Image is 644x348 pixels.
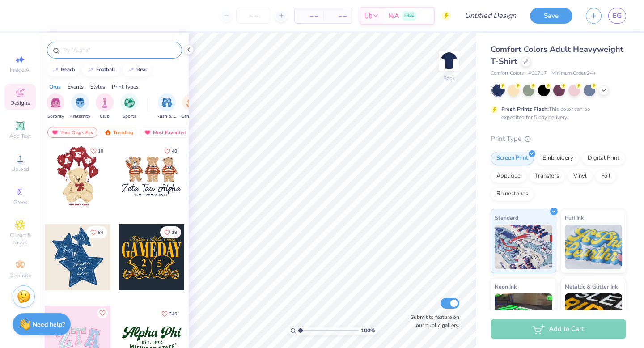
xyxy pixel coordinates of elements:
img: trend_line.gif [127,67,135,72]
span: Game Day [181,113,202,120]
div: Print Type [491,134,626,144]
span: – – [300,11,318,21]
span: Add Text [9,132,31,140]
span: FREE [404,13,414,19]
button: filter button [181,93,202,120]
span: 84 [98,230,103,235]
img: most_fav.gif [144,129,151,136]
input: Untitled Design [458,7,523,25]
button: Like [160,226,181,238]
div: This color can be expedited for 5 day delivery. [501,105,611,121]
span: Neon Ink [495,282,517,291]
div: Rhinestones [491,187,534,201]
span: Fraternity [70,113,90,120]
img: Metallic & Glitter Ink [565,293,623,338]
img: Fraternity Image [75,98,85,108]
div: Applique [491,170,526,183]
span: Comfort Colors [491,70,524,77]
span: Clipart & logos [4,232,36,246]
span: EG [613,11,622,21]
input: Try "Alpha" [62,46,176,55]
button: filter button [47,93,64,120]
div: football [96,67,115,72]
div: filter for Rush & Bid [157,93,177,120]
img: Rush & Bid Image [162,98,172,108]
div: Trending [100,127,137,138]
button: bear [123,63,151,76]
span: Sorority [47,113,64,120]
div: Orgs [49,83,61,91]
span: 40 [172,149,177,153]
span: Comfort Colors Adult Heavyweight T-Shirt [491,44,623,67]
div: Foil [595,170,616,183]
button: Like [160,145,181,157]
div: filter for Sports [120,93,138,120]
span: 10 [98,149,103,153]
div: Vinyl [568,170,593,183]
button: filter button [96,93,114,120]
span: Designs [10,99,30,106]
strong: Need help? [33,320,65,329]
div: filter for Club [96,93,114,120]
button: football [82,63,119,76]
span: # C1717 [528,70,547,77]
div: filter for Sorority [47,93,64,120]
div: Screen Print [491,152,534,165]
div: Your Org's Fav [47,127,97,138]
span: Decorate [9,272,31,279]
div: Print Types [112,83,139,91]
button: Like [86,145,107,157]
a: EG [608,8,626,24]
img: Sports Image [124,98,135,108]
div: Styles [90,83,105,91]
span: Puff Ink [565,213,584,222]
span: N/A [388,11,399,21]
img: Game Day Image [186,98,197,108]
img: most_fav.gif [51,129,59,136]
span: Image AI [10,66,31,73]
span: Rush & Bid [157,113,177,120]
span: Greek [13,199,27,206]
img: trending.gif [104,129,111,136]
span: – – [329,11,347,21]
label: Submit to feature on our public gallery. [406,313,459,329]
button: Like [157,308,181,320]
img: trend_line.gif [87,67,94,72]
div: Back [443,74,455,82]
div: beach [61,67,75,72]
button: filter button [70,93,90,120]
button: Like [97,308,108,318]
div: filter for Game Day [181,93,202,120]
img: Puff Ink [565,225,623,269]
button: beach [47,63,79,76]
img: Club Image [100,98,110,108]
img: trend_line.gif [52,67,59,72]
div: filter for Fraternity [70,93,90,120]
div: Digital Print [582,152,625,165]
span: 18 [172,230,177,235]
span: Minimum Order: 24 + [551,70,596,77]
span: Metallic & Glitter Ink [565,282,618,291]
span: 346 [169,312,177,316]
img: Standard [495,225,552,269]
div: Events [68,83,84,91]
span: Standard [495,213,518,222]
button: filter button [120,93,138,120]
img: Neon Ink [495,293,552,338]
div: Most Favorited [140,127,191,138]
div: Embroidery [537,152,579,165]
span: Sports [123,113,136,120]
button: Save [530,8,572,24]
button: Like [86,226,107,238]
strong: Fresh Prints Flash: [501,106,549,113]
img: Sorority Image [51,98,61,108]
div: Transfers [529,170,565,183]
img: Back [440,52,458,70]
span: Club [100,113,110,120]
input: – – [236,8,271,24]
div: bear [136,67,147,72]
span: Upload [11,166,29,173]
button: filter button [157,93,177,120]
span: 100 % [361,327,375,335]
